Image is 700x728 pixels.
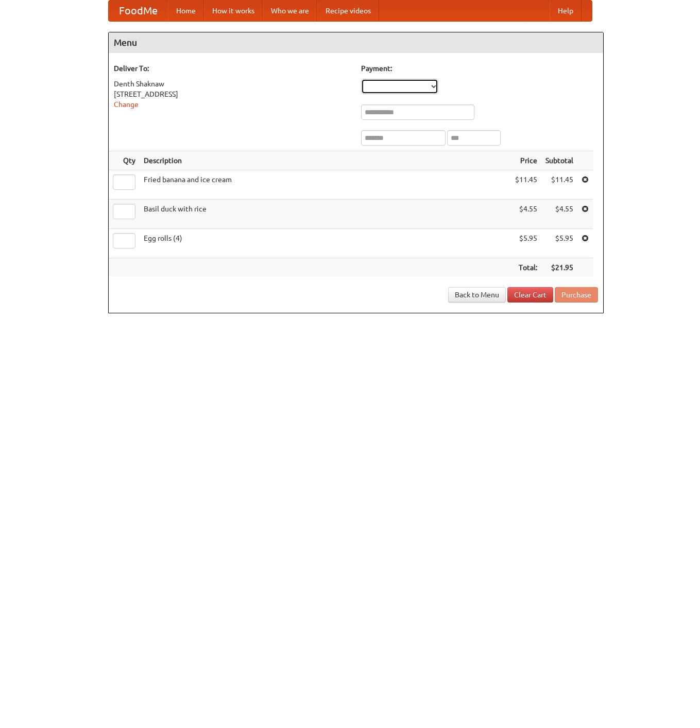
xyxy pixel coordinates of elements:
[140,170,511,200] td: Fried banana and ice cream
[109,1,168,21] a: FoodMe
[511,258,541,277] th: Total:
[140,200,511,229] td: Basil duck with rice
[507,287,553,303] a: Clear Cart
[511,170,541,200] td: $11.45
[541,151,577,170] th: Subtotal
[361,63,598,74] h5: Payment:
[140,229,511,258] td: Egg rolls (4)
[140,151,511,170] th: Description
[555,287,598,303] button: Purchase
[114,79,351,89] div: Denth Shaknaw
[541,258,577,277] th: $21.95
[541,170,577,200] td: $11.45
[109,151,140,170] th: Qty
[317,1,379,21] a: Recipe videos
[109,32,603,53] h4: Menu
[511,200,541,229] td: $4.55
[204,1,263,21] a: How it works
[511,229,541,258] td: $5.95
[541,229,577,258] td: $5.95
[511,151,541,170] th: Price
[448,287,506,303] a: Back to Menu
[114,63,351,74] h5: Deliver To:
[114,100,139,109] a: Change
[168,1,204,21] a: Home
[541,200,577,229] td: $4.55
[114,89,351,99] div: [STREET_ADDRESS]
[550,1,582,21] a: Help
[263,1,317,21] a: Who we are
